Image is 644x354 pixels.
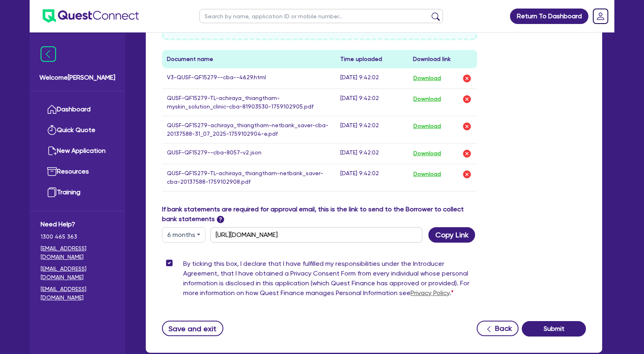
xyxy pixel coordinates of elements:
[162,89,335,116] td: QUSF-QF15279-TL-achiraya_thiangtham-myskin_solution_clinic-cba-81903530-1759102905.pdf
[462,94,472,104] img: delete-icon
[41,244,114,261] a: [EMAIL_ADDRESS][DOMAIN_NAME]
[41,265,114,282] a: [EMAIL_ADDRESS][DOMAIN_NAME]
[162,204,477,224] label: If bank statements are required for approval email, this is the link to send to the Borrower to c...
[199,9,443,23] input: Search by name, application ID or mobile number...
[335,89,408,116] td: [DATE] 9:42:02
[41,182,114,203] a: Training
[462,122,472,131] img: delete-icon
[162,321,223,336] button: Save and exit
[462,149,472,159] img: delete-icon
[413,121,441,132] button: Download
[408,50,477,68] th: Download link
[335,164,408,191] td: [DATE] 9:42:02
[462,74,472,83] img: delete-icon
[428,227,475,243] button: Copy Link
[41,120,114,141] a: Quick Quote
[217,216,224,223] span: ?
[413,73,441,84] button: Download
[41,232,114,241] span: 1300 465 363
[162,68,335,89] td: V3-QUSF-QF15279--cba--4629.html
[162,50,335,68] th: Document name
[162,143,335,164] td: QUSF-QF15279--cba-8057-v2.json
[335,50,408,68] th: Time uploaded
[47,146,57,156] img: new-application
[477,321,519,336] button: Back
[43,9,139,23] img: quest-connect-logo-blue
[162,227,205,243] button: Dropdown toggle
[522,321,586,337] button: Submit
[413,169,441,180] button: Download
[41,219,114,229] span: Need Help?
[39,73,115,83] span: Welcome [PERSON_NAME]
[41,285,114,302] a: [EMAIL_ADDRESS][DOMAIN_NAME]
[162,116,335,143] td: QUSF-QF15279-achiraya_thiangtham-netbank_saver-cba-20137588-31_07_2025-1759102904-e.pdf
[47,125,57,135] img: quick-quote
[590,6,611,27] a: Dropdown toggle
[335,68,408,89] td: [DATE] 9:42:02
[335,116,408,143] td: [DATE] 9:42:02
[41,141,114,161] a: New Application
[510,9,588,24] a: Return To Dashboard
[47,167,57,176] img: resources
[162,164,335,191] td: QUSF-QF15279-TL-achiraya_thiangtham-netbank_saver-cba-20137588-1759102908.pdf
[41,99,114,120] a: Dashboard
[47,187,57,197] img: training
[413,148,441,159] button: Download
[411,289,450,297] a: Privacy Policy
[41,161,114,182] a: Resources
[462,169,472,179] img: delete-icon
[335,143,408,164] td: [DATE] 9:42:02
[183,259,477,301] label: By ticking this box, I declare that I have fulfilled my responsibilities under the Introducer Agr...
[413,94,441,104] button: Download
[41,46,56,62] img: icon-menu-close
